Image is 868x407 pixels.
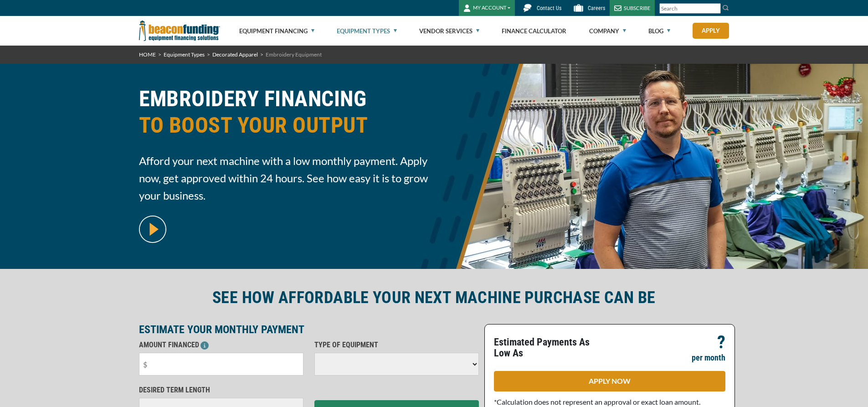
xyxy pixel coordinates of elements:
[494,337,604,359] p: Estimated Payments As Low As
[494,371,725,392] a: APPLY NOW
[139,324,479,335] p: ESTIMATE YOUR MONTHLY PAYMENT
[139,112,429,139] span: TO BOOST YOUR OUTPUT
[212,51,258,58] a: Decorated Apparel
[692,352,725,363] p: per month
[419,16,479,46] a: Vendor Services
[239,16,314,46] a: Equipment Financing
[494,397,700,406] span: *Calculation does not represent an approval or exact loan amount.
[337,16,397,46] a: Equipment Types
[139,287,729,308] h2: SEE HOW AFFORDABLE YOUR NEXT MACHINE PURCHASE CAN BE
[139,152,429,204] span: Afford your next machine with a low monthly payment. Apply now, get approved within 24 hours. See...
[722,4,729,11] img: Search
[139,385,303,396] p: DESIRED TERM LENGTH
[139,86,429,145] h1: EMBROIDERY FINANCING
[139,353,303,376] input: $
[537,5,561,11] span: Contact Us
[314,340,479,350] p: TYPE OF EQUIPMENT
[139,51,156,58] a: HOME
[164,51,205,58] a: Equipment Types
[139,16,220,46] img: Beacon Funding Corporation logo
[588,5,605,11] span: Careers
[266,51,322,58] span: Embroidery Equipment
[589,16,626,46] a: Company
[711,5,719,12] a: Clear search text
[659,3,721,14] input: Search
[648,16,670,46] a: Blog
[502,16,566,46] a: Finance Calculator
[717,337,725,348] p: ?
[139,340,303,350] p: AMOUNT FINANCED
[139,216,166,243] img: video modal pop-up play button
[693,23,729,39] a: Apply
